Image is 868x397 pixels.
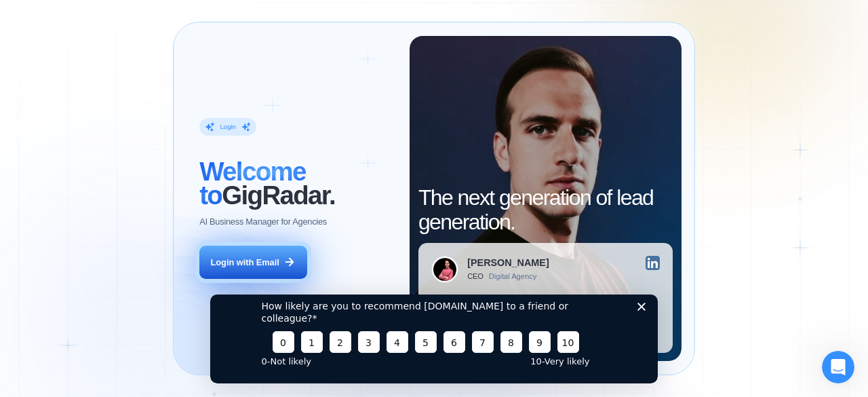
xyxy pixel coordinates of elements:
[210,295,658,383] iframe: Survey from GigRadar.io
[199,159,397,207] h2: ‍ GigRadar.
[467,272,484,281] div: CEO
[199,216,327,228] p: AI Business Manager for Agencies
[467,258,549,267] div: [PERSON_NAME]
[199,246,307,280] button: Login with Email
[431,292,660,339] p: Previously, we had a 5% to 7% reply rate on Upwork, but now our sales increased by 17%-20%. This ...
[418,186,673,233] h2: The next generation of lead generation.
[199,157,306,210] span: Welcome to
[822,351,854,383] iframe: Intercom live chat
[220,123,236,132] div: Login
[211,257,279,269] div: Login with Email
[489,272,537,281] div: Digital Agency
